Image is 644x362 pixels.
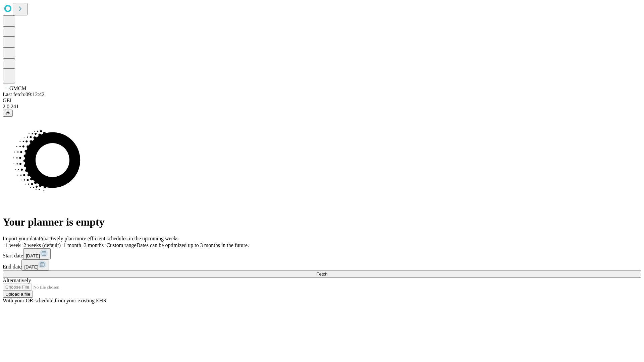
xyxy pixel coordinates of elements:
[3,104,641,110] div: 2.0.241
[3,248,641,259] div: Start date
[9,85,26,91] span: GMCM
[3,110,13,117] button: @
[39,236,180,241] span: Proactively plan more efficient schedules in the upcoming weeks.
[3,278,31,283] span: Alternatively
[3,298,107,303] span: With your OR schedule from your existing EHR
[3,236,39,241] span: Import your data
[106,242,136,248] span: Custom range
[23,248,51,259] button: [DATE]
[24,264,38,269] span: [DATE]
[84,242,104,248] span: 3 months
[3,92,45,97] span: Last fetch: 09:12:42
[3,291,33,298] button: Upload a file
[316,271,327,277] span: Fetch
[5,242,21,248] span: 1 week
[3,259,641,270] div: End date
[23,242,61,248] span: 2 weeks (default)
[3,216,641,228] h1: Your planner is empty
[63,242,81,248] span: 1 month
[26,253,40,258] span: [DATE]
[3,270,641,278] button: Fetch
[5,111,10,116] span: @
[137,242,249,248] span: Dates can be optimized up to 3 months in the future.
[21,259,49,270] button: [DATE]
[3,98,641,104] div: GEI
